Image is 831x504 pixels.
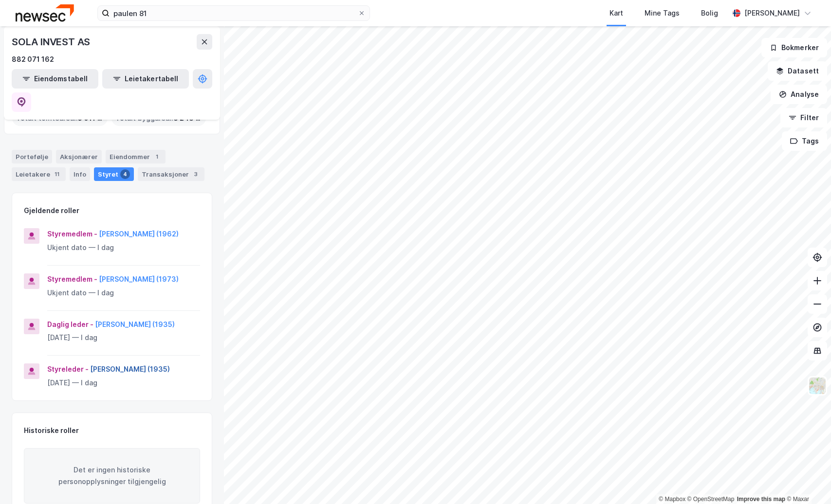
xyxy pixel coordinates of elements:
[761,38,827,57] button: Bokmerker
[12,34,92,50] div: SOLA INVEST AS
[782,131,827,151] button: Tags
[645,7,680,19] div: Mine Tags
[609,7,623,19] div: Kart
[94,167,134,181] div: Styret
[687,496,735,503] a: OpenStreetMap
[191,169,201,179] div: 3
[47,377,200,389] div: [DATE] — I dag
[120,169,130,179] div: 4
[659,496,685,503] a: Mapbox
[16,4,74,21] img: newsec-logo.f6e21ccffca1b3a03d2d.png
[808,377,827,395] img: Z
[768,61,827,81] button: Datasett
[152,152,162,162] div: 1
[24,205,79,216] div: Gjeldende roller
[12,167,66,181] div: Leietakere
[744,7,800,19] div: [PERSON_NAME]
[737,496,785,503] a: Improve this map
[106,150,166,163] div: Eiendommer
[701,7,718,19] div: Bolig
[110,6,358,20] input: Søk på adresse, matrikkel, gårdeiere, leietakere eller personer
[780,108,827,127] button: Filter
[47,287,200,299] div: Ukjent dato — I dag
[52,169,62,179] div: 11
[12,150,52,163] div: Portefølje
[24,425,79,436] div: Historiske roller
[12,54,54,65] div: 882 071 162
[782,457,831,504] iframe: Chat Widget
[47,332,200,343] div: [DATE] — I dag
[102,69,189,89] button: Leietakertabell
[138,167,204,181] div: Transaksjoner
[70,167,90,181] div: Info
[782,457,831,504] div: Kontrollprogram for chat
[771,85,827,104] button: Analyse
[12,69,98,89] button: Eiendomstabell
[47,242,200,253] div: Ukjent dato — I dag
[24,448,200,504] div: Det er ingen historiske personopplysninger tilgjengelig
[56,150,102,163] div: Aksjonærer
